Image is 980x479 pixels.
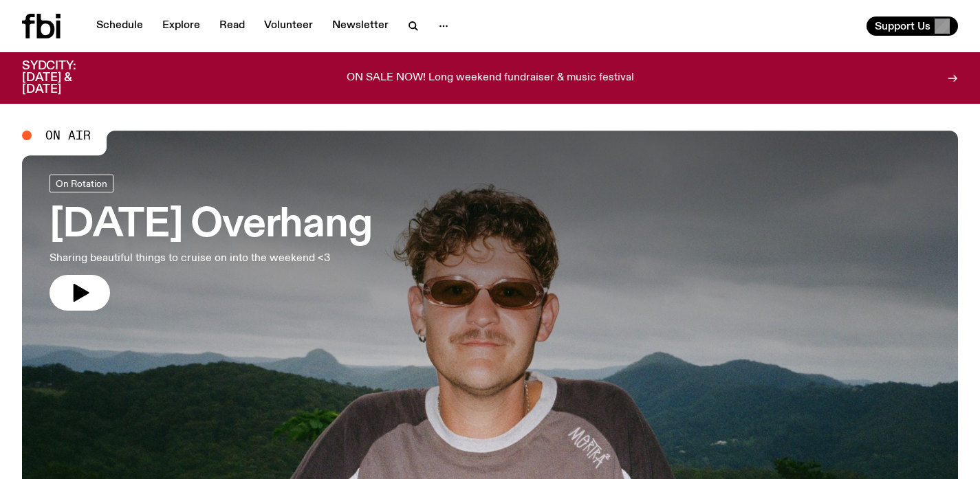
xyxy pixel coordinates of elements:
[22,60,110,96] h3: SYDCITY: [DATE] & [DATE]
[154,16,208,36] a: Explore
[56,178,107,188] span: On Rotation
[875,20,930,32] span: Support Us
[50,250,371,267] p: Sharing beautiful things to cruise on into the weekend <3
[45,129,91,142] span: On Air
[50,206,371,245] h3: [DATE] Overhang
[867,16,958,36] button: Support Us
[211,16,253,36] a: Read
[347,72,634,85] p: ON SALE NOW! Long weekend fundraiser & music festival
[256,16,321,36] a: Volunteer
[88,16,151,36] a: Schedule
[50,175,371,311] a: [DATE] OverhangSharing beautiful things to cruise on into the weekend <3
[50,175,113,192] a: On Rotation
[324,16,397,36] a: Newsletter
